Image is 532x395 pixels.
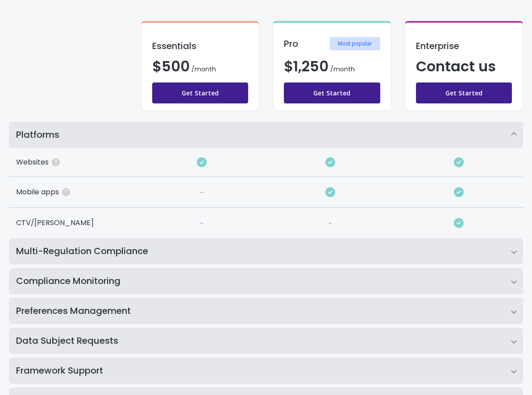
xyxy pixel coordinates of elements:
[162,56,190,76] span: 500
[9,122,523,148] summary: Platforms
[330,37,380,50] span: Most popular
[330,65,355,74] span: /month
[284,39,298,48] h3: Pro
[200,218,204,229] div: -
[416,41,512,50] h3: Enterprise
[191,65,216,74] span: /month
[293,56,328,76] span: 1,250
[9,208,137,238] div: CTV/[PERSON_NAME]
[9,148,137,177] div: Websites
[9,358,523,384] summary: Framework Support
[152,82,249,103] a: Get Started
[328,218,332,229] div: -
[284,82,380,103] a: Get Started
[152,41,249,50] h3: Essentials
[9,268,523,294] summary: Compliance Monitoring
[9,238,523,264] summary: Multi-Regulation Compliance
[416,82,512,103] a: Get Started
[9,298,523,324] summary: Preferences Management
[200,188,204,198] div: -
[9,177,137,208] div: Mobile apps
[9,328,523,354] summary: Data Subject Requests
[416,56,496,76] span: Contact us
[152,56,190,76] span: $
[284,56,328,76] span: $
